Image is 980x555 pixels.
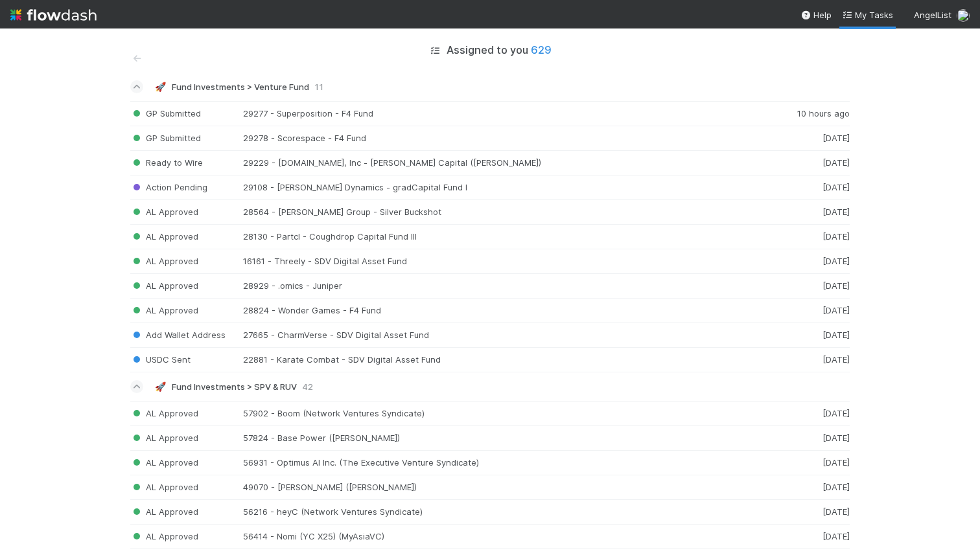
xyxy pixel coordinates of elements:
span: 🚀 [155,82,166,92]
div: 10 hours ago [772,108,850,119]
div: 16161 - Threely - SDV Digital Asset Fund [243,256,772,267]
span: AL Approved [130,231,198,242]
h5: Assigned to you [447,44,552,57]
div: 27665 - CharmVerse - SDV Digital Asset Fund [243,330,772,341]
div: 56216 - heyC (Network Ventures Syndicate) [243,506,772,517]
div: 22881 - Karate Combat - SDV Digital Asset Fund [243,354,772,365]
span: AL Approved [130,482,198,492]
span: Fund Investments > Venture Fund [172,82,309,92]
span: USDC Sent [130,354,191,365]
div: [DATE] [772,531,850,542]
img: avatar_0a9e60f7-03da-485c-bb15-a40c44fcec20.png [957,9,970,22]
div: [DATE] [772,354,850,365]
div: [DATE] [772,182,850,193]
div: 29108 - [PERSON_NAME] Dynamics - gradCapital Fund I [243,182,772,193]
div: 57902 - Boom (Network Ventures Syndicate) [243,408,772,419]
div: 28564 - [PERSON_NAME] Group - Silver Buckshot [243,207,772,218]
span: 🚀 [155,382,166,392]
div: 28130 - Partcl - Coughdrop Capital Fund III [243,231,772,242]
span: AL Approved [130,433,198,443]
div: [DATE] [772,280,850,291]
span: AL Approved [130,256,198,266]
div: [DATE] [772,408,850,419]
div: 29278 - Scorespace - F4 Fund [243,133,772,144]
div: [DATE] [772,157,850,168]
span: 42 [302,381,313,392]
span: AngelList [914,10,951,20]
div: [DATE] [772,207,850,218]
img: logo-inverted-e16ddd16eac7371096b0.svg [10,4,97,26]
div: 28824 - Wonder Games - F4 Fund [243,305,772,316]
a: My Tasks [842,8,893,21]
div: [DATE] [772,330,850,341]
span: AL Approved [130,207,198,217]
span: AL Approved [130,305,198,315]
div: [DATE] [772,256,850,267]
span: Action Pending [130,182,207,192]
div: 57824 - Base Power ([PERSON_NAME]) [243,433,772,444]
span: 11 [314,82,323,92]
div: [DATE] [772,133,850,144]
span: AL Approved [130,457,198,468]
span: AL Approved [130,531,198,541]
span: GP Submitted [130,133,201,143]
div: [DATE] [772,457,850,468]
span: AL Approved [130,408,198,418]
span: GP Submitted [130,108,201,119]
div: 28929 - .omics - Juniper [243,280,772,291]
div: 49070 - [PERSON_NAME] ([PERSON_NAME]) [243,482,772,493]
div: [DATE] [772,305,850,316]
div: [DATE] [772,231,850,242]
div: 29229 - [DOMAIN_NAME], Inc - [PERSON_NAME] Capital ([PERSON_NAME]) [243,157,772,168]
div: 29277 - Superposition - F4 Fund [243,108,772,119]
div: 56414 - Nomi (YC X25) (MyAsiaVC) [243,531,772,542]
span: AL Approved [130,280,198,291]
span: AL Approved [130,506,198,517]
div: [DATE] [772,506,850,517]
div: Help [800,8,832,21]
span: Ready to Wire [130,157,203,168]
span: Add Wallet Address [130,330,226,340]
div: [DATE] [772,433,850,444]
div: 56931 - Optimus AI Inc. (The Executive Venture Syndicate) [243,457,772,468]
span: 629 [531,43,552,56]
span: Fund Investments > SPV & RUV [172,381,297,392]
span: My Tasks [842,10,893,20]
div: [DATE] [772,482,850,493]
